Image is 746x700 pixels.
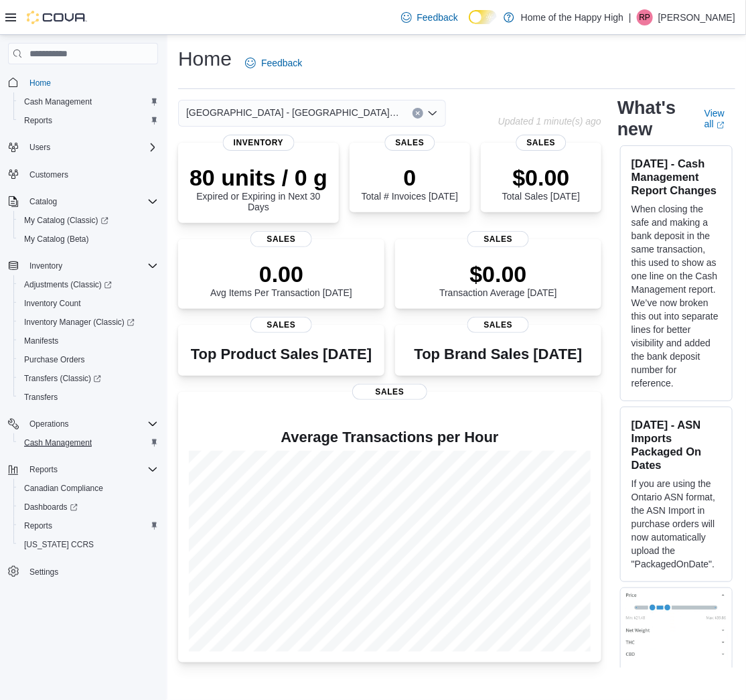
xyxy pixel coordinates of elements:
span: Cash Management [19,435,158,451]
input: Dark Mode [469,10,497,24]
button: Reports [3,460,163,479]
span: Sales [467,231,529,247]
span: My Catalog (Beta) [24,234,89,244]
span: Reports [24,520,52,531]
span: Operations [24,416,158,432]
span: Users [24,139,158,155]
button: [US_STATE] CCRS [13,535,163,554]
button: Inventory Count [13,294,163,313]
span: Operations [29,419,69,429]
p: | [629,9,631,25]
span: Cash Management [19,94,158,110]
span: Sales [250,231,312,247]
div: Total # Invoices [DATE] [362,164,458,202]
span: Manifests [19,333,158,349]
p: Updated 1 minute(s) ago [498,116,601,127]
a: Adjustments (Classic) [13,275,163,294]
button: Settings [3,562,163,581]
span: Reports [19,113,158,129]
span: Transfers (Classic) [19,370,158,387]
span: Inventory [24,258,158,274]
span: Inventory Manager (Classic) [24,317,135,328]
span: My Catalog (Classic) [24,215,108,226]
span: Settings [24,563,158,580]
button: Operations [24,416,74,432]
div: Avg Items Per Transaction [DATE] [210,261,352,298]
span: Feedback [261,56,302,70]
span: Sales [467,317,529,333]
span: Sales [352,384,427,400]
a: Customers [24,167,74,183]
span: Cash Management [24,96,92,107]
span: Transfers [24,392,58,403]
h3: Top Product Sales [DATE] [191,346,372,362]
p: When closing the safe and making a bank deposit in the same transaction, this used to show as one... [631,202,721,390]
h3: Top Brand Sales [DATE] [415,346,583,362]
p: 0 [362,164,458,191]
span: Manifests [24,336,58,346]
span: Inventory Count [19,295,158,311]
button: Reports [13,516,163,535]
span: Purchase Orders [24,354,85,365]
span: Inventory Manager (Classic) [19,314,158,330]
button: Canadian Compliance [13,479,163,498]
a: My Catalog (Classic) [19,212,114,228]
a: Reports [19,113,58,129]
button: Transfers [13,388,163,407]
span: Adjustments (Classic) [19,277,158,293]
span: Canadian Compliance [19,480,158,496]
button: Operations [3,415,163,433]
span: Reports [24,115,52,126]
button: Catalog [24,194,62,210]
a: Adjustments (Classic) [19,277,117,293]
span: Transfers [19,389,158,405]
button: Home [3,72,163,92]
span: Catalog [24,194,158,210]
span: RP [640,9,651,25]
a: Inventory Manager (Classic) [13,313,163,332]
span: Customers [24,166,158,183]
button: Clear input [413,108,423,119]
span: Adjustments (Classic) [24,279,112,290]
button: Reports [24,462,63,478]
span: Transfers (Classic) [24,373,101,384]
span: Washington CCRS [19,537,158,553]
div: Transaction Average [DATE] [439,261,557,298]
span: Feedback [417,11,458,24]
a: Transfers (Classic) [19,370,106,387]
button: Users [24,139,56,155]
a: Transfers [19,389,63,405]
a: Cash Management [19,94,97,110]
a: Feedback [240,50,307,76]
a: Transfers (Classic) [13,369,163,388]
button: Users [3,138,163,157]
img: Cova [27,11,87,24]
button: Cash Management [13,433,163,452]
span: Home [24,74,158,90]
span: Inventory [223,135,295,151]
p: 80 units / 0 g [189,164,328,191]
a: My Catalog (Beta) [19,231,94,247]
span: Sales [250,317,312,333]
button: Catalog [3,192,163,211]
a: My Catalog (Classic) [13,211,163,230]
span: Catalog [29,196,57,207]
nav: Complex example [8,67,158,616]
div: Rachel Power [637,9,653,25]
span: Purchase Orders [19,352,158,368]
span: Customers [29,169,68,180]
div: Total Sales [DATE] [502,164,580,202]
span: Sales [516,135,567,151]
span: Cash Management [24,437,92,448]
a: Reports [19,518,58,534]
span: [GEOGRAPHIC_DATA] - [GEOGRAPHIC_DATA] - Fire & Flower [186,104,399,121]
p: If you are using the Ontario ASN format, the ASN Import in purchase orders will now automatically... [631,477,721,571]
span: Users [29,142,50,153]
button: Reports [13,111,163,130]
h4: Average Transactions per Hour [189,429,591,445]
a: Feedback [396,4,463,31]
span: Inventory Count [24,298,81,309]
a: Cash Management [19,435,97,451]
a: Purchase Orders [19,352,90,368]
span: Dashboards [24,502,78,512]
